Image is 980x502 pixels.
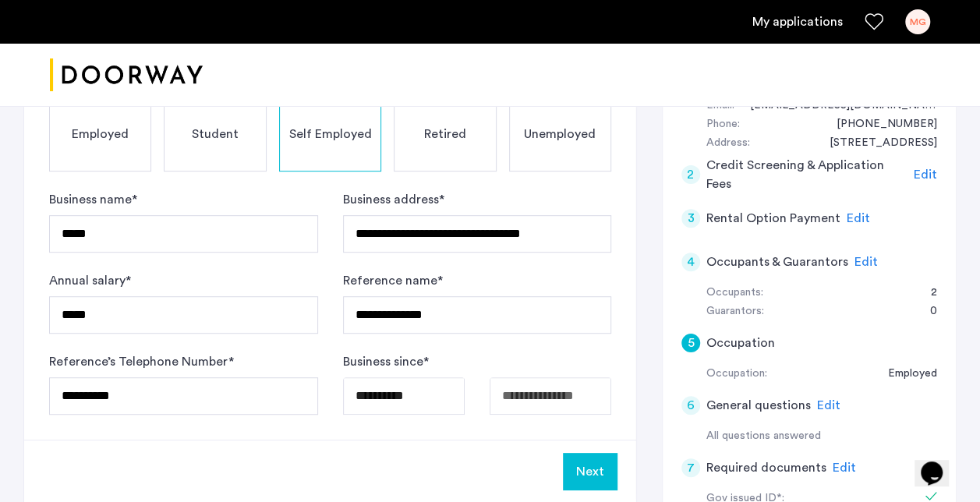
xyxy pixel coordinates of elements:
[905,9,930,34] div: MG
[49,271,131,290] label: Annual salary *
[915,284,937,302] div: 2
[872,365,937,384] div: Employed
[343,377,465,415] input: Available date
[706,427,937,446] div: All questions answered
[563,453,617,490] button: Next
[706,156,908,193] h5: Credit Screening & Application Fees
[490,377,611,415] input: Available date
[343,271,443,290] label: Reference name *
[833,461,856,474] span: Edit
[343,352,429,371] label: Business since *
[50,46,203,104] a: Cazamio logo
[524,125,596,143] span: Unemployed
[914,168,937,181] span: Edit
[706,365,767,384] div: Occupation:
[817,399,840,412] span: Edit
[681,396,700,415] div: 6
[72,125,129,143] span: Employed
[706,302,764,321] div: Guarantors:
[865,12,883,31] a: Favorites
[681,165,700,184] div: 2
[49,352,234,371] label: Reference’s Telephone Number *
[288,125,371,143] span: Self Employed
[847,212,870,224] span: Edit
[821,115,937,134] div: +19857895300
[343,190,444,209] label: Business address *
[706,209,840,228] h5: Rental Option Payment
[681,253,700,271] div: 4
[424,125,466,143] span: Retired
[752,12,843,31] a: My application
[50,46,203,104] img: logo
[706,253,848,271] h5: Occupants & Guarantors
[706,396,811,415] h5: General questions
[192,125,239,143] span: Student
[706,134,750,153] div: Address:
[706,334,775,352] h5: Occupation
[49,190,137,209] label: Business name *
[681,209,700,228] div: 3
[814,134,937,153] div: 4545 6th Avenue North
[915,440,964,486] iframe: chat widget
[681,458,700,477] div: 7
[706,115,740,134] div: Phone:
[706,284,763,302] div: Occupants:
[681,334,700,352] div: 5
[706,458,826,477] h5: Required documents
[854,256,878,268] span: Edit
[915,302,937,321] div: 0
